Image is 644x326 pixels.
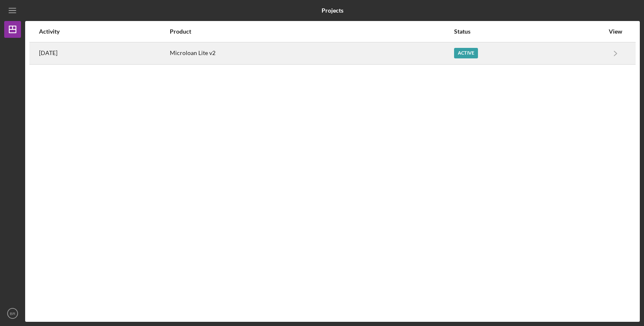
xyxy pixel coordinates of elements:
[170,28,453,35] div: Product
[39,50,57,56] time: 2025-08-13 18:03
[454,28,604,35] div: Status
[4,305,21,322] button: BR
[454,48,478,58] div: Active
[39,28,169,35] div: Activity
[605,28,626,35] div: View
[10,311,15,316] text: BR
[170,43,453,64] div: Microloan Lite v2
[322,7,343,14] b: Projects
